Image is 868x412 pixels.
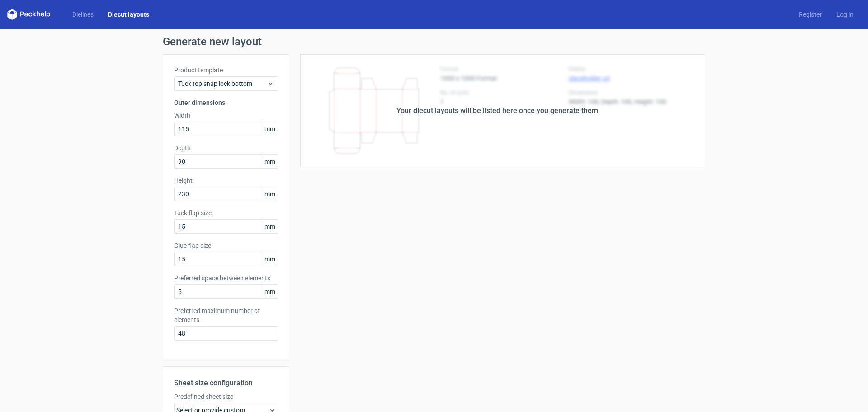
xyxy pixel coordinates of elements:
[174,241,278,250] label: Glue flap size
[65,10,101,19] a: Dielines
[174,274,278,283] label: Preferred space between elements
[262,285,278,298] span: mm
[174,208,278,218] label: Tuck flap size
[101,10,156,19] a: Diecut layouts
[262,220,278,233] span: mm
[174,143,278,152] label: Depth
[163,36,705,47] h1: Generate new layout
[174,111,278,120] label: Width
[262,155,278,168] span: mm
[174,378,278,388] h2: Sheet size configuration
[174,98,278,107] h3: Outer dimensions
[792,10,829,19] a: Register
[262,122,278,136] span: mm
[174,306,278,324] label: Preferred maximum number of elements
[174,66,278,75] label: Product template
[174,176,278,185] label: Height
[262,252,278,266] span: mm
[174,392,278,401] label: Predefined sheet size
[829,10,861,19] a: Log in
[262,187,278,201] span: mm
[396,105,598,116] div: Your diecut layouts will be listed here once you generate them
[178,79,267,88] span: Tuck top snap lock bottom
